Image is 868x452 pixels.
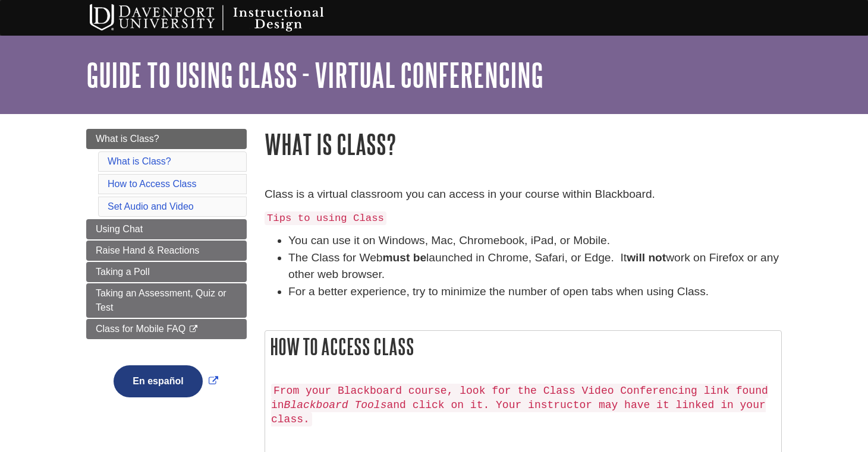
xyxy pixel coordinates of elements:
a: Set Audio and Video [108,201,194,211]
a: Taking a Poll [86,262,247,282]
img: Davenport University Instructional Design [80,3,366,33]
code: Tips to using Class [265,211,386,225]
strong: will not [627,251,666,264]
span: Taking a Poll [96,267,150,277]
span: Using Chat [96,224,143,234]
a: Using Chat [86,219,247,239]
em: Blackboard Tools [284,399,387,411]
span: What is Class? [96,134,159,144]
button: En español [114,365,202,397]
a: What is Class? [108,156,171,166]
i: This link opens in a new window [188,325,199,333]
a: Taking an Assessment, Quiz or Test [86,283,247,318]
a: What is Class? [86,129,247,149]
a: Class for Mobile FAQ [86,319,247,339]
span: Raise Hand & Reactions [96,245,199,255]
span: Taking an Assessment, Quiz or Test [96,288,227,312]
a: Raise Hand & Reactions [86,241,247,261]
h1: What is Class? [265,129,782,159]
a: Link opens in new window [111,376,221,386]
a: How to Access Class [108,179,196,189]
strong: must be [383,251,427,264]
li: You can use it on Windows, Mac, Chromebook, iPad, or Mobile. [288,232,782,249]
li: For a better experience, try to minimize the number of open tabs when using Class. [288,283,782,301]
li: The Class for Web launched in Chrome, Safari, or Edge. It work on Firefox or any other web browser. [288,249,782,284]
div: Guide Page Menu [86,129,247,418]
code: From your Blackboard course, look for the Class Video Conferencing link found in and click on it.... [271,384,768,426]
h2: How to Access Class [265,331,781,362]
a: Guide to Using Class - Virtual Conferencing [86,56,543,93]
p: Class is a virtual classroom you can access in your course within Blackboard. [265,186,782,203]
span: Class for Mobile FAQ [96,324,185,334]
